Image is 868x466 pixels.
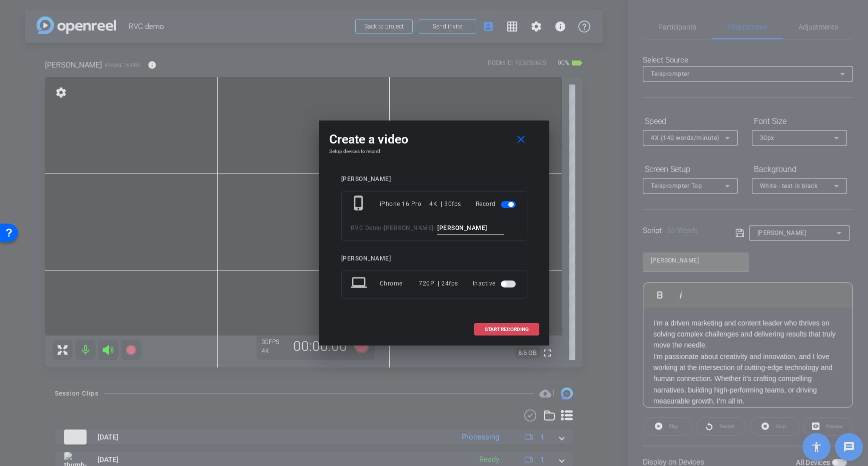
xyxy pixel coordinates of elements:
span: - [382,224,384,231]
div: [PERSON_NAME] [341,175,527,183]
div: iPhone 16 Pro [380,195,430,213]
div: Create a video [329,130,539,148]
span: [PERSON_NAME] [384,224,434,231]
span: RVC Demo [351,224,382,231]
h4: Setup devices to record [329,148,539,154]
input: ENTER HERE [437,222,504,234]
div: [PERSON_NAME] [341,255,527,262]
div: 720P | 24fps [419,274,458,292]
span: START RECORDING [485,327,529,332]
div: 4K | 30fps [429,195,461,213]
mat-icon: laptop [351,274,369,292]
div: Inactive [473,274,518,292]
div: Record [476,195,518,213]
div: Chrome [380,274,419,292]
button: START RECORDING [474,323,539,335]
mat-icon: close [515,133,527,146]
span: - [434,224,436,231]
mat-icon: phone_iphone [351,195,369,213]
